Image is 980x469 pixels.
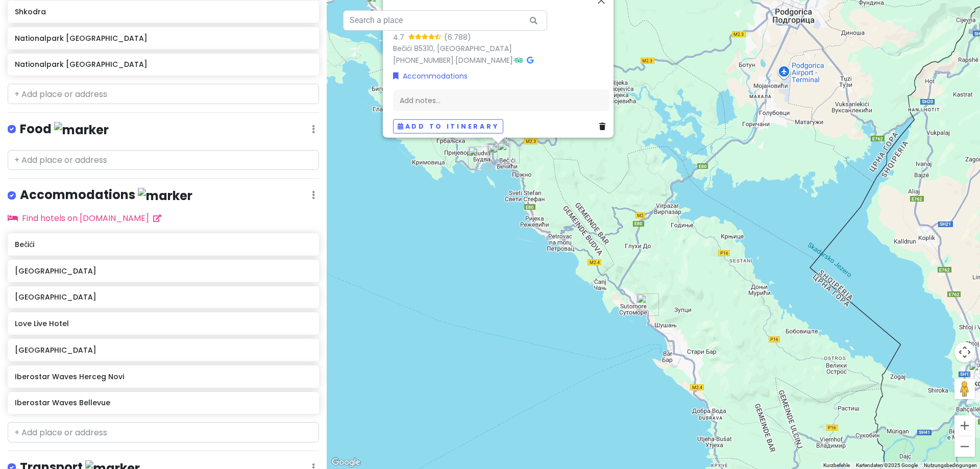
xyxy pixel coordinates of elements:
[954,436,975,457] button: Verkleinern
[393,43,512,53] a: Bečići 85310, [GEOGRAPHIC_DATA]
[487,143,509,166] div: Iberostar Waves Bellevue
[393,55,454,65] a: [PHONE_NUMBER]
[393,70,468,81] a: Accommodations
[329,456,363,469] img: Google
[8,422,319,442] input: + Add place or address
[15,7,311,16] h6: Shkodra
[15,34,311,43] h6: Nationalpark [GEOGRAPHIC_DATA]
[393,89,609,111] div: Add notes...
[514,56,523,63] i: Tripadvisor
[15,345,311,355] h6: [GEOGRAPHIC_DATA]
[381,12,403,35] div: Flughafen Tivat
[527,56,533,63] i: Google Maps
[924,462,977,468] a: Nutzungsbedingungen (wird in neuem Tab geöffnet)
[444,31,471,42] div: (6.788)
[8,212,161,224] a: Find hotels on [DOMAIN_NAME]
[15,398,311,407] h6: Iberostar Waves Bellevue
[954,342,975,362] button: Kamerasteuerung für die Karte
[856,462,918,468] span: Kartendaten ©2025 Google
[954,379,975,399] button: Pegman auf die Karte ziehen, um Street View aufzurufen
[15,319,311,328] h6: Love Live Hotel
[15,372,311,381] h6: Iberostar Waves Herceg Novi
[497,141,520,163] div: Bečići
[488,143,510,165] div: Hotel Montenegro Beach Resort
[636,293,659,316] div: Love Live Hotel
[15,60,311,69] h6: Nationalpark [GEOGRAPHIC_DATA]
[15,292,311,302] h6: [GEOGRAPHIC_DATA]
[15,266,311,276] h6: [GEOGRAPHIC_DATA]
[393,16,609,66] div: · ·
[954,415,975,436] button: Vergrößern
[20,187,192,204] h4: Accommodations
[599,120,609,132] a: Delete place
[20,121,109,138] h4: Food
[393,119,503,134] button: Add to itinerary
[329,456,363,469] a: Dieses Gebiet in Google Maps öffnen (in neuem Fenster)
[468,146,491,169] div: Avala Resort & Villas
[393,31,408,42] div: 4.7
[15,240,311,249] h6: Bečići
[8,150,319,170] input: + Add place or address
[138,188,192,204] img: marker
[455,55,513,65] a: [DOMAIN_NAME]
[343,10,547,31] input: Search a place
[8,84,319,104] input: + Add place or address
[54,122,109,138] img: marker
[823,462,850,469] button: Kurzbefehle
